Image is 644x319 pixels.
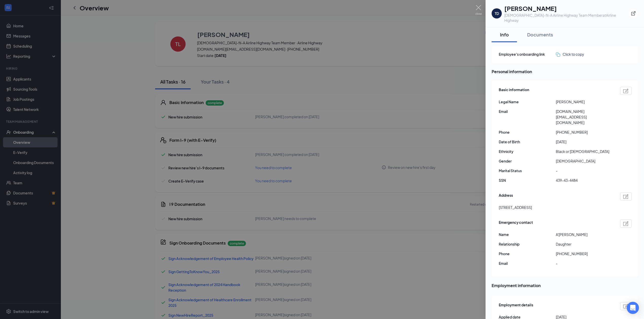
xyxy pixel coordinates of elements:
span: Name [499,232,556,237]
span: A'[PERSON_NAME] [556,232,613,237]
span: Ethnicity [499,149,556,154]
span: Employment information [492,282,638,289]
span: Employee's onboarding link [499,51,556,57]
span: 439-43-4484 [556,177,613,183]
button: ExternalLink [629,9,638,18]
svg: ExternalLink [631,11,636,16]
span: Basic information [499,87,529,95]
span: Email [499,261,556,266]
span: [PHONE_NUMBER] [556,129,613,135]
div: [DEMOGRAPHIC_DATA]-fil-A Airline Highway Team Member at Airline Highway [504,13,629,23]
span: [STREET_ADDRESS] [499,205,532,210]
span: - [556,261,613,266]
span: Phone [499,251,556,256]
span: [PERSON_NAME] [556,99,613,105]
span: [DOMAIN_NAME][EMAIL_ADDRESS][DOMAIN_NAME] [556,109,613,125]
div: Documents [527,31,553,38]
span: [DEMOGRAPHIC_DATA] [556,158,613,164]
h1: [PERSON_NAME] [504,4,629,13]
button: Click to copy [556,51,584,57]
img: click-to-copy.71757273a98fde459dfc.svg [556,52,560,57]
div: Info [497,31,512,38]
span: Relationship [499,241,556,247]
div: TD [495,11,499,16]
span: Address [499,192,513,201]
span: Email [499,109,556,114]
span: Legal Name [499,99,556,105]
span: SSN [499,177,556,183]
span: Gender [499,158,556,164]
span: Black or [DEMOGRAPHIC_DATA] [556,149,613,154]
span: - [556,168,613,173]
span: Phone [499,129,556,135]
span: [DATE] [556,139,613,145]
span: Personal information [492,68,638,75]
span: Marital Status [499,168,556,173]
span: [PHONE_NUMBER] [556,251,613,256]
span: Employment details [499,302,533,310]
span: Date of Birth [499,139,556,145]
div: Open Intercom Messenger [627,302,639,314]
span: Daughter [556,241,613,247]
span: Emergency contact [499,220,533,228]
